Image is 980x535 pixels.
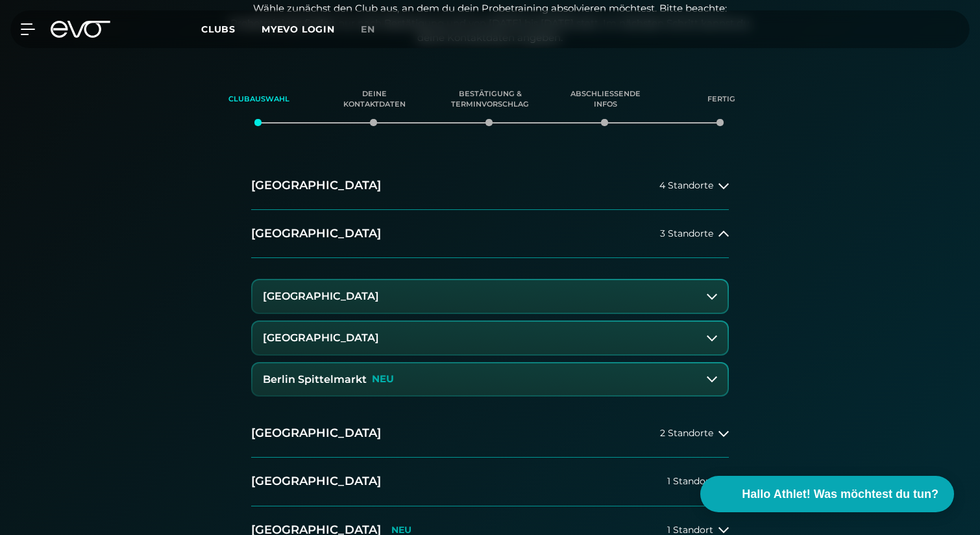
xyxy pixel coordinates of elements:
div: Bestätigung & Terminvorschlag [448,82,532,117]
a: en [361,22,391,37]
button: [GEOGRAPHIC_DATA]2 Standorte [251,410,729,458]
h2: [GEOGRAPHIC_DATA] [251,425,381,441]
div: Fertig [680,82,763,117]
span: 2 Standorte [660,428,713,438]
div: Deine Kontaktdaten [333,82,416,117]
span: 3 Standorte [660,229,713,239]
h2: [GEOGRAPHIC_DATA] [251,473,381,489]
h2: [GEOGRAPHIC_DATA] [251,177,381,194]
p: NEU [372,374,394,385]
a: Clubs [201,23,262,35]
button: Hallo Athlet! Was möchtest du tun? [700,476,954,512]
span: 1 Standort [667,476,713,486]
div: Abschließende Infos [564,82,647,117]
button: [GEOGRAPHIC_DATA]4 Standorte [251,162,729,210]
button: [GEOGRAPHIC_DATA]1 Standort [251,458,729,506]
button: Berlin SpittelmarktNEU [252,363,728,396]
button: [GEOGRAPHIC_DATA]3 Standorte [251,210,729,258]
button: [GEOGRAPHIC_DATA] [252,280,728,313]
span: Hallo Athlet! Was möchtest du tun? [742,486,938,503]
span: 1 Standort [667,525,713,535]
h2: [GEOGRAPHIC_DATA] [251,226,381,242]
h3: [GEOGRAPHIC_DATA] [263,291,379,302]
h3: [GEOGRAPHIC_DATA] [263,332,379,344]
h3: Berlin Spittelmarkt [263,374,367,385]
button: [GEOGRAPHIC_DATA] [252,322,728,354]
span: Clubs [201,23,236,35]
span: en [361,23,375,35]
div: Clubauswahl [217,82,300,117]
a: MYEVO LOGIN [262,23,335,35]
span: 4 Standorte [659,181,713,190]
